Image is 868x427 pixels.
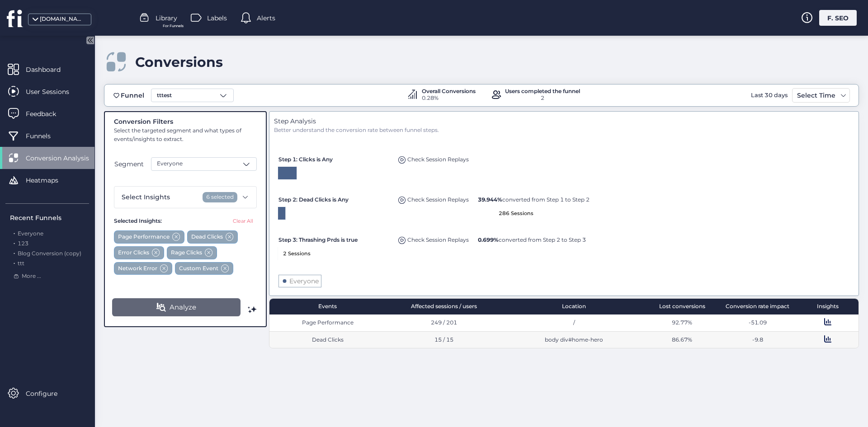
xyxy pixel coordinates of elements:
span: Funnels [26,131,64,141]
div: 92.77% [650,319,715,327]
div: 15 / 15 [389,336,498,344]
span: Labels [207,13,227,23]
div: Better understand the conversion rate between funnel steps. [274,126,854,135]
span: Alerts [257,13,275,23]
span: Check Session Replays [407,236,469,243]
span: Conversion Analysis [26,153,103,163]
span: . [14,248,15,257]
span: Step 3: Thrashing Prds is true [278,236,358,243]
div: 249 / 201 [389,319,498,327]
div: [DOMAIN_NAME] [40,15,85,23]
div: Last 30 days [749,88,790,103]
span: Error Clicks [118,249,149,257]
span: Page Performance [118,233,170,241]
span: ttt [18,260,24,267]
div: Conversions [135,54,223,70]
span: Dead Clicks [191,233,223,241]
span: converted from Step 1 to Step 2 [478,196,590,203]
span: tttest [157,91,172,100]
text: Everyone [289,277,319,285]
div: 0.28% [422,94,476,103]
div: 86.67% [650,336,715,344]
span: converted from Step 2 to Step 3 [478,236,586,243]
div: Affected sessions / users [386,299,502,314]
span: Check Session Replays [407,196,469,203]
div: Select Time [795,90,838,101]
span: . [14,228,15,237]
div: Step 1: Clicks is Any [278,151,392,164]
span: Network Error [118,264,157,273]
span: 123 [18,240,28,247]
button: Clear All [229,216,257,227]
span: For Funnels [163,23,184,29]
div: Location [502,299,646,314]
div: Conversion rate impact [718,299,797,314]
div: Step Analysis [274,116,854,126]
span: 6 selected [203,192,237,202]
div: Users completed the funnel [505,89,580,94]
div: Recent Funnels [10,213,89,223]
span: Segment [114,159,144,169]
div: Lost conversions [646,299,719,314]
text: 2 Sessions [283,250,311,257]
span: . [14,258,15,267]
div: Replays of user dropping [396,151,471,164]
span: Heatmaps [26,175,72,185]
span: Library [156,13,177,23]
span: Rage Clicks [171,249,202,257]
div: Events [269,299,386,314]
text: 286 Sessions [499,210,533,216]
div: Replays of user dropping [396,192,471,204]
span: Configure [26,389,71,399]
div: Step 2: Dead Clicks is Any [278,192,392,204]
button: Analyze [112,298,241,316]
div: Dead Clicks [273,336,382,344]
div: Replays of user dropping [396,232,471,244]
div: F. SEO [819,10,857,26]
span: . [14,238,15,247]
b: 0.699% [478,236,499,243]
div: 39.944% converted from Step 1 to Step 2 [476,192,592,204]
text: 716 Sessions [788,170,822,176]
button: Segment [114,159,144,169]
div: body div#home-hero [506,336,642,344]
span: Selected Insights: [114,217,162,225]
div: / [506,319,642,327]
span: Custom Event [179,264,218,273]
b: 39.944% [478,196,502,203]
span: Dashboard [26,65,74,75]
span: Select Insights [122,192,170,202]
span: Funnel [121,90,144,100]
span: Everyone [157,160,183,168]
div: Page Performance [273,319,382,327]
div: Overall Conversions [422,89,476,94]
span: Feedback [26,109,70,119]
span: Step 2: Dead Clicks is Any [278,196,349,203]
div: -9.8 [722,336,793,344]
div: Step 3: Thrashing Prds is true [278,232,392,244]
div: Insights [797,299,859,314]
div: Conversion Filters [114,117,257,127]
span: User Sessions [26,87,83,97]
span: Step 1: Clicks is Any [278,156,333,163]
div: -51.09 [722,319,793,327]
span: Check Session Replays [407,156,469,163]
span: Blog Conversion (copy) [18,250,81,257]
span: Everyone [18,230,43,237]
div: 2 [505,94,580,103]
div: Select the targeted segment and what types of events/insights to extract. [114,127,257,144]
div: 0.699% converted from Step 2 to Step 3 [476,232,588,244]
span: More ... [22,272,41,281]
span: Analyze [170,302,196,313]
